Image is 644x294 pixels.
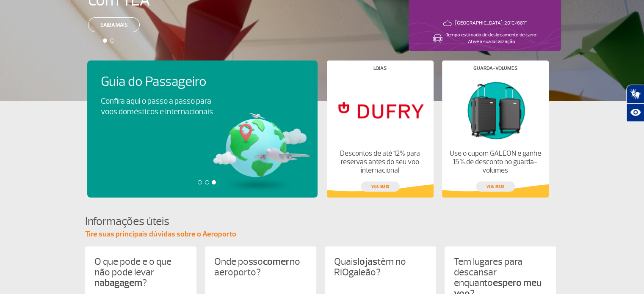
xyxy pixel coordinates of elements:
[361,181,400,192] a: veja mais
[626,103,644,122] button: Abrir recursos assistivos.
[373,66,387,71] h4: Lojas
[263,256,290,268] strong: comer
[101,74,304,117] a: Guia do PassageiroConfira aqui o passo a passo para voos domésticos e internacionais
[449,77,541,143] img: Guarda-volumes
[357,256,377,268] strong: lojas
[105,277,142,289] strong: bagagem
[626,85,644,103] button: Abrir tradutor de língua de sinais.
[626,85,644,122] div: Plugin de acessibilidade da Hand Talk.
[101,96,221,117] p: Confira aqui o passo a passo para voos domésticos e internacionais
[334,77,426,143] img: Lojas
[85,229,559,239] p: Tire suas principais dúvidas sobre o Aeroporto
[449,149,541,175] p: Use o cupom GALEON e ganhe 15% de desconto no guarda-volumes
[334,256,427,278] p: Quais têm no RIOgaleão?
[88,17,140,32] a: Saiba mais
[473,66,517,71] h4: Guarda-volumes
[455,20,527,27] p: [GEOGRAPHIC_DATA]: 20°C/68°F
[476,181,515,192] a: veja mais
[446,32,537,45] p: Tempo estimado de deslocamento de carro: Ative a sua localização
[94,256,187,288] p: O que pode e o que não pode levar na ?
[85,214,559,229] h4: Informações úteis
[214,256,307,278] p: Onde posso no aeroporto?
[101,74,235,90] h4: Guia do Passageiro
[334,149,426,175] p: Descontos de até 12% para reservas antes do seu voo internacional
